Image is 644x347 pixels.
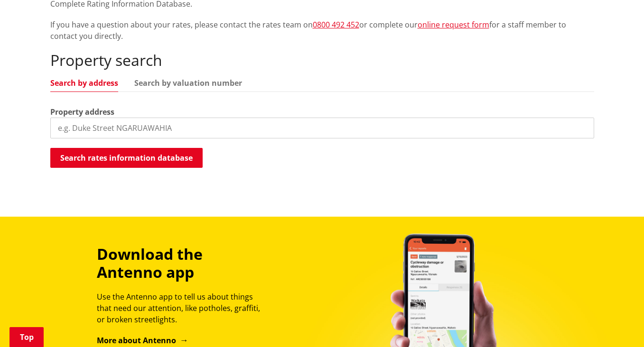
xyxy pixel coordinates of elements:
[97,245,269,282] h3: Download the Antenno app
[134,79,242,87] a: Search by valuation number
[50,106,114,118] label: Property address
[50,148,203,168] button: Search rates information database
[418,19,489,30] a: online request form
[97,291,269,325] p: Use the Antenno app to tell us about things that need our attention, like potholes, graffiti, or ...
[9,327,44,347] a: Top
[313,19,359,30] a: 0800 492 452
[97,335,188,346] a: More about Antenno
[50,118,594,138] input: e.g. Duke Street NGARUAWAHIA
[50,19,594,42] p: If you have a question about your rates, please contact the rates team on or complete our for a s...
[50,51,594,69] h2: Property search
[600,307,635,341] iframe: Messenger Launcher
[50,79,118,87] a: Search by address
